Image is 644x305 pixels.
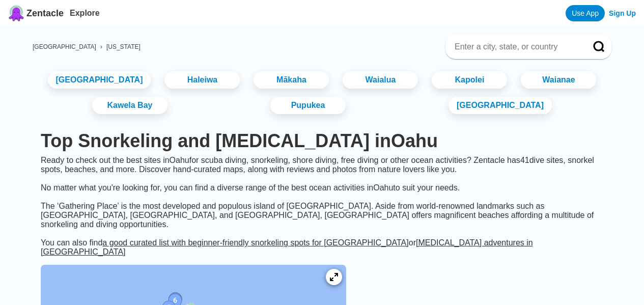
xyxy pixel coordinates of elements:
[106,43,141,50] a: [US_STATE]
[609,9,636,17] a: Sign Up
[343,71,418,89] a: Waialua
[33,202,611,257] div: The ‘Gathering Place’ is the most developed and populous island of [GEOGRAPHIC_DATA]. Aside from ...
[8,5,24,21] img: Zentacle logo
[33,43,96,50] a: [GEOGRAPHIC_DATA]
[41,238,533,256] a: [MEDICAL_DATA] adventures in [GEOGRAPHIC_DATA]
[449,97,552,114] a: [GEOGRAPHIC_DATA]
[454,42,579,52] input: Enter a city, state, or country
[92,97,167,114] a: Kawela Bay
[254,71,329,89] a: Mākaha
[521,71,596,89] a: Waianae
[48,71,151,89] a: [GEOGRAPHIC_DATA]
[26,8,64,19] span: Zentacle
[102,238,408,247] a: a good curated list with beginner-friendly snorkeling spots for [GEOGRAPHIC_DATA]
[566,5,605,21] a: Use App
[270,97,346,114] a: Pupukea
[33,156,611,202] div: Ready to check out the best sites in Oahu for scuba diving, snorkeling, shore diving, free diving...
[8,5,64,21] a: Zentacle logoZentacle
[100,43,102,50] span: ›
[41,130,603,152] h1: Top Snorkeling and [MEDICAL_DATA] in Oahu
[70,9,100,17] a: Explore
[164,71,240,89] a: Haleiwa
[432,71,507,89] a: Kapolei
